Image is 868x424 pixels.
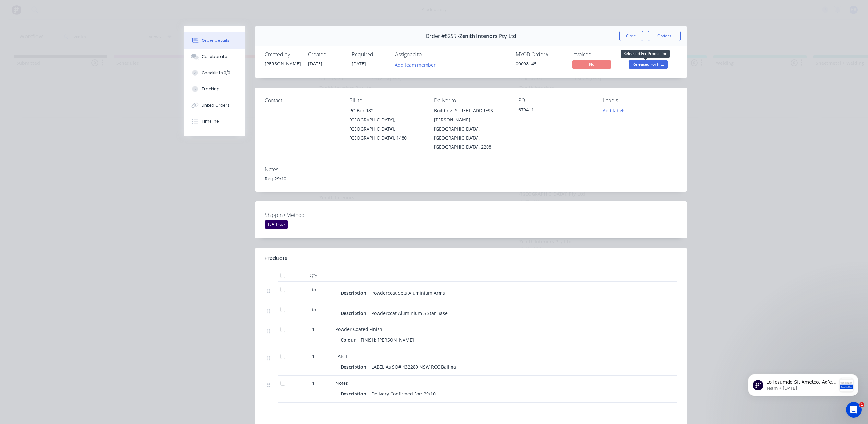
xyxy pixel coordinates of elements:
div: Assigned to [395,52,460,58]
span: Order #8255 - [426,33,459,39]
button: Add team member [395,60,439,69]
span: Released For Pr... [629,60,668,68]
div: Building [STREET_ADDRESS][PERSON_NAME] [434,106,508,124]
iframe: Intercom notifications message [738,361,868,407]
span: 35 [311,306,316,313]
button: Add labels [599,106,629,115]
div: Description [341,362,369,372]
button: Released For Pr... [629,60,668,70]
div: 679411 [518,106,593,115]
div: Created by [265,52,300,58]
div: Required [352,52,387,58]
span: 35 [311,286,316,292]
button: Order details [184,32,245,49]
div: Invoiced [572,52,621,58]
div: Powdercoat Aluminium 5 Star Base [369,308,450,318]
div: Description [341,389,369,398]
div: Linked Orders [202,102,230,108]
div: [GEOGRAPHIC_DATA], [GEOGRAPHIC_DATA], [GEOGRAPHIC_DATA], 2208 [434,124,508,152]
div: Req 29/10 [265,175,677,182]
div: Description [341,288,369,298]
span: 1 [312,353,315,360]
div: PO [518,97,593,104]
div: Order details [202,38,229,43]
span: Lo Ipsumdo Sit Ametco, Ad’el seddoe tem inci utlabore etdolor magnaaliq en admi veni quisnost exe... [28,18,98,390]
span: Zenith Interiors Pty Ltd [459,33,516,39]
div: Colour [341,335,358,345]
span: [DATE] [352,61,366,67]
div: MYOB Order # [516,52,564,58]
div: Created [308,52,344,58]
div: [PERSON_NAME] [265,60,300,67]
span: 1 [859,402,864,407]
div: Qty [294,269,333,282]
button: Timeline [184,113,245,130]
div: Bill to [349,97,424,104]
button: Tracking [184,81,245,97]
span: 1 [312,380,315,386]
div: FINISH: [PERSON_NAME] [358,335,416,345]
span: Powder Coated Finish [335,326,382,332]
span: No [572,60,611,68]
div: Timeline [202,119,219,124]
div: Notes [265,166,677,173]
div: Checklists 0/0 [202,70,230,76]
div: Deliver to [434,97,508,104]
button: Collaborate [184,49,245,65]
span: Notes [335,380,348,386]
button: Checklists 0/0 [184,65,245,81]
div: Powdercoat Sets Aluminium Arms [369,288,448,298]
div: LABEL As SO# 432289 NSW RCC Ballina [369,362,459,372]
div: Delivery Confirmed For: 29/10 [369,389,438,398]
div: Description [341,308,369,318]
button: Options [648,31,681,41]
div: [GEOGRAPHIC_DATA], [GEOGRAPHIC_DATA], [GEOGRAPHIC_DATA], 1480 [349,115,424,143]
p: Message from Team, sent 1w ago [28,24,98,30]
div: TSA Truck [265,220,288,229]
div: Products [265,255,287,262]
button: Close [619,31,643,41]
div: Collaborate [202,54,227,60]
iframe: Intercom live chat [846,402,862,418]
div: 00098145 [516,60,564,67]
span: LABEL [335,353,348,359]
div: Labels [603,97,677,104]
div: Tracking [202,86,220,92]
span: [DATE] [308,61,322,67]
div: PO Box 182[GEOGRAPHIC_DATA], [GEOGRAPHIC_DATA], [GEOGRAPHIC_DATA], 1480 [349,106,424,143]
div: Building [STREET_ADDRESS][PERSON_NAME][GEOGRAPHIC_DATA], [GEOGRAPHIC_DATA], [GEOGRAPHIC_DATA], 2208 [434,106,508,152]
button: Add team member [392,60,439,69]
label: Shipping Method [265,211,346,219]
button: Linked Orders [184,97,245,113]
div: Contact [265,97,339,104]
div: Released For Production [621,50,670,58]
span: 1 [312,326,315,333]
div: PO Box 182 [349,106,424,115]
